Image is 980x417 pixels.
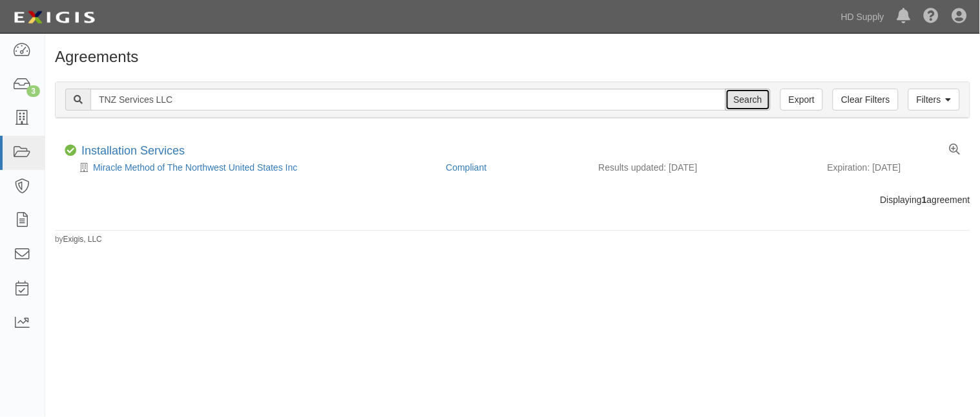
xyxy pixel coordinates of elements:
a: Clear Filters [833,89,898,111]
div: Miracle Method of The Northwest United States Inc [65,161,436,174]
a: View results summary [950,144,961,156]
div: 3 [26,85,40,97]
a: Filters [908,89,960,111]
i: Help Center - Complianz [924,9,939,25]
h1: Agreements [55,48,970,65]
a: HD Supply [835,4,891,30]
i: Compliant [65,145,76,156]
small: by [55,234,102,245]
div: Expiration: [DATE] [828,161,961,174]
a: Exigis, LLC [63,235,102,244]
div: Installation Services [81,144,185,158]
img: logo-5460c22ac91f19d4615b14bd174203de0afe785f0fc80cf4dbbc73dc1793850b.png [10,6,99,29]
a: Installation Services [81,144,185,157]
div: Displaying agreement [45,193,980,206]
div: Results updated: [DATE] [599,161,808,174]
input: Search [725,89,771,111]
a: Export [780,89,823,111]
a: Compliant [446,162,486,173]
input: Search [90,89,726,111]
a: Miracle Method of The Northwest United States Inc [93,162,297,173]
b: 1 [922,195,927,205]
